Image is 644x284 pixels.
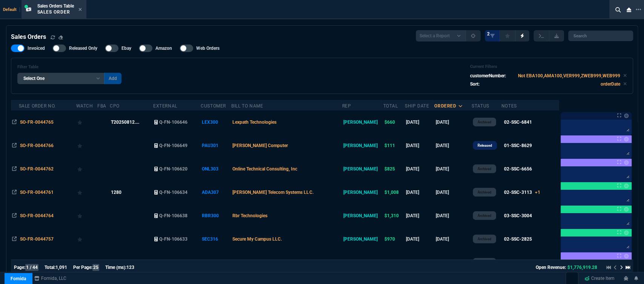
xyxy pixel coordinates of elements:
div: Notes [501,103,517,109]
nx-icon: Open In Opposite Panel [12,120,17,125]
span: Invoiced [28,45,45,51]
div: Bill To Name [231,103,263,109]
nx-icon: Open In Opposite Panel [12,190,17,195]
span: Amazon [155,45,172,51]
span: Q-FN-106633 [159,236,188,242]
span: Lexpath Technologies [232,120,277,125]
td: [PERSON_NAME] [342,157,383,181]
span: Secure My Campus LLC. [232,236,282,242]
td: [DATE] [405,157,434,181]
span: SO-FR-0044761 [20,190,54,195]
nx-icon: Open In Opposite Panel [12,143,17,148]
span: SO-FR-0044764 [20,213,54,218]
span: Page: [14,265,25,270]
div: 03-SSC-3004 [504,212,532,219]
span: Q-FN-106646 [159,120,188,125]
div: Add to Watchlist [77,234,96,244]
div: Customer [201,103,226,109]
nx-icon: Open New Tab [636,6,641,13]
nx-fornida-value: 1280 [111,189,152,196]
td: [PERSON_NAME] [342,111,383,134]
td: $970 [383,227,404,251]
td: PAU301 [201,134,231,157]
nx-icon: Search [612,5,624,14]
div: Ship Date [405,103,429,109]
span: 1280 [111,190,121,195]
td: [DATE] [434,251,472,274]
h6: Filter Table [17,64,121,70]
td: $1,008 [383,181,404,204]
p: Archived [478,119,491,125]
code: orderDate [601,81,620,87]
span: Default [3,7,20,12]
td: [DATE] [434,111,472,134]
span: 1,091 [55,265,67,270]
td: [DATE] [405,251,434,274]
td: [PERSON_NAME] [342,134,383,157]
div: 02-SSC-2825 [504,236,532,243]
td: $111 [383,134,404,157]
td: [DATE] [434,227,472,251]
p: Archived [478,213,491,219]
td: ADA307 [201,181,231,204]
div: Add to Watchlist [77,164,96,174]
a: Create Item [581,273,618,284]
span: 123 [126,265,134,270]
td: $660 [383,111,404,134]
nx-icon: Close Workbench [624,5,634,14]
div: Add to Watchlist [77,117,96,127]
p: Sort: [470,81,480,88]
td: [DATE] [434,157,472,181]
td: LEX300 [201,111,231,134]
span: SO-FR-0044762 [20,166,54,172]
div: 02-SSC-3113+1 [504,189,540,196]
nx-icon: Open In Opposite Panel [12,236,17,242]
span: Q-FN-106634 [159,190,188,195]
td: [DATE] [434,181,472,204]
div: Total [383,103,398,109]
span: SO-FR-0044766 [20,143,54,148]
nx-icon: Close Tab [78,7,82,13]
td: [PERSON_NAME] [342,181,383,204]
span: SO-FR-0044765 [20,120,54,125]
td: SEC316 [201,227,231,251]
p: Archived [478,236,491,242]
div: ordered [434,103,456,109]
span: $1,776,919.28 [567,265,597,270]
span: 2 [487,31,490,37]
span: Q-FN-106649 [159,143,188,148]
td: $910 [383,251,404,274]
span: 1 / 44 [25,264,38,271]
p: Released [478,143,492,149]
span: SO-FR-0044757 [20,236,54,242]
div: Sale Order No. [19,103,56,109]
div: 02-SSC-6841 [504,119,532,126]
span: Q-FN-106638 [159,213,188,218]
td: [DATE] [434,204,472,227]
span: [PERSON_NAME] Computer [232,143,288,148]
p: Sales Order [37,9,74,15]
td: LAW314 [201,251,231,274]
span: Released Only [69,45,97,51]
div: Rep [342,103,351,109]
span: T20250812.... [111,120,139,125]
span: 25 [92,264,99,271]
input: Search [568,31,633,41]
span: Ebay [121,45,131,51]
td: $1,310 [383,204,404,227]
div: External [153,103,177,109]
td: [DATE] [405,227,434,251]
td: [DATE] [434,134,472,157]
span: [PERSON_NAME] Telecom Systems LLC. [232,190,313,195]
td: [PERSON_NAME] [342,227,383,251]
div: Status [472,103,489,109]
div: CPO [110,103,120,109]
div: Add to Watchlist [77,210,96,221]
div: FBA [97,103,106,109]
nx-fornida-value: T20250812.0024 [111,119,152,126]
span: Sales Orders Table [37,3,74,9]
span: Rbr Technologies [232,213,267,218]
div: Add to Watchlist [77,187,96,198]
nx-icon: Open In Opposite Panel [12,213,17,218]
span: Q-FN-106620 [159,166,188,172]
